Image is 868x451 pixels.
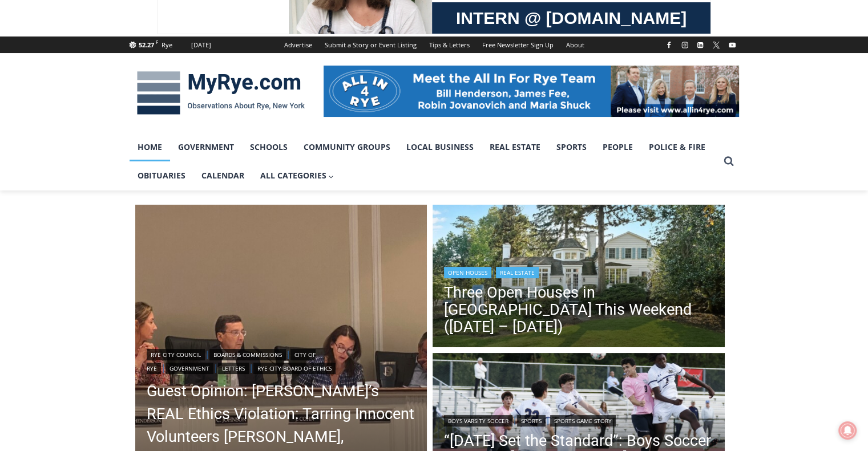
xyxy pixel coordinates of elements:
a: Sports Game Story [550,415,616,426]
nav: Secondary Navigation [278,36,591,53]
a: About [560,36,591,53]
a: Local Business [398,133,482,161]
a: Calendar [193,161,252,190]
span: 52.27 [139,40,154,49]
img: MyRye.com [130,63,312,123]
a: Letters [218,363,249,374]
a: Rye City Council [147,349,205,360]
a: Schools [242,133,296,161]
h4: [PERSON_NAME] Read Sanctuary Fall Fest: [DATE] [9,115,152,141]
a: Real Estate [482,133,548,161]
a: People [595,133,641,161]
a: Boys Varsity Soccer [444,415,512,426]
button: View Search Form [718,151,739,172]
div: "The first chef I interviewed talked about coming to [GEOGRAPHIC_DATA] from [GEOGRAPHIC_DATA] in ... [288,1,539,111]
div: Rye [162,40,172,50]
a: X [709,38,723,52]
nav: Primary Navigation [130,133,718,190]
a: Obituaries [130,161,193,190]
a: Three Open Houses in [GEOGRAPHIC_DATA] This Weekend ([DATE] – [DATE]) [444,284,713,335]
img: 162 Kirby Lane, Rye [433,205,725,351]
a: Free Newsletter Sign Up [476,36,560,53]
a: Rye City Board of Ethics [253,363,336,374]
div: [DATE] [191,40,211,50]
a: YouTube [725,38,739,52]
button: Child menu of All Categories [252,161,342,190]
a: Community Groups [296,133,398,161]
span: F [156,39,158,45]
div: | | | | | [147,347,416,374]
img: All in for Rye [324,66,739,117]
a: Police & Fire [641,133,713,161]
a: Open Houses [444,267,491,278]
a: Sports [548,133,595,161]
a: Read More Three Open Houses in Rye This Weekend (October 11 – 12) [433,205,725,351]
div: 3 [120,96,125,108]
a: Tips & Letters [423,36,476,53]
a: Facebook [662,38,676,52]
a: Government [165,363,213,374]
a: Linkedin [693,38,707,52]
span: Intern @ [DOMAIN_NAME] [298,113,529,139]
a: Home [130,133,170,161]
a: Instagram [678,38,692,52]
a: Government [170,133,242,161]
a: Advertise [278,36,318,53]
div: | | [444,413,713,426]
a: Intern @ [DOMAIN_NAME] [274,111,553,142]
a: [PERSON_NAME] Read Sanctuary Fall Fest: [DATE] [1,113,171,142]
div: | [444,265,713,278]
div: Face Painting [120,34,163,94]
a: Submit a Story or Event Listing [318,36,423,53]
div: 6 [134,96,139,108]
div: / [128,96,131,108]
a: Boards & Commissions [209,349,286,360]
a: Sports [517,415,546,426]
a: Real Estate [496,267,539,278]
